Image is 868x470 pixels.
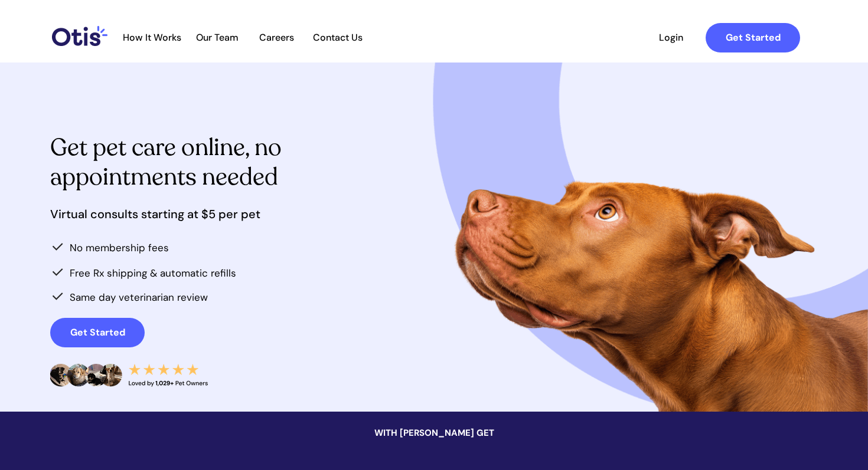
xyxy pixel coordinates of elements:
[306,32,368,44] a: Contact Us
[70,291,208,304] span: Same day veterinarian review
[70,326,125,338] strong: Get Started
[188,32,246,44] a: Our Team
[50,206,260,222] span: Virtual consults starting at $5 per pet
[117,32,187,44] a: How It Works
[706,23,800,52] a: Get Started
[70,241,169,254] span: No membership fees
[70,267,236,280] span: Free Rx shipping & automatic refills
[247,32,305,44] a: Careers
[644,32,698,43] span: Login
[50,318,145,347] a: Get Started
[726,31,781,44] strong: Get Started
[50,132,282,193] span: Get pet care online, no appointments needed
[644,23,698,52] a: Login
[374,427,494,439] span: WITH [PERSON_NAME] GET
